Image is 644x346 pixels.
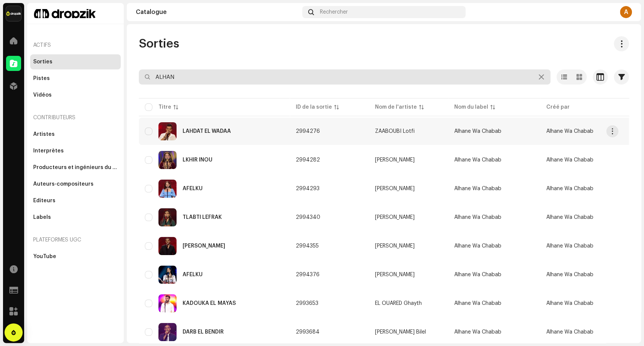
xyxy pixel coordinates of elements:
re-m-nav-item: Labels [30,210,121,225]
img: 1529cb7e-f985-4a8e-b771-c17d8c03f31d [158,180,177,198]
div: KADOUKA EL MAYAS [183,301,236,306]
div: DARB EL BENDIR [183,329,224,335]
span: 2994376 [296,272,320,277]
img: 6b198820-6d9f-4d8e-bd7e-78ab9e57ca24 [6,6,21,21]
div: Producteurs et ingénieurs du son [33,165,118,171]
div: Titre [158,103,171,111]
span: Alhane Wa Chabab [546,301,593,306]
div: ID de la sortie [296,103,332,111]
div: [PERSON_NAME] Bilel [375,329,426,335]
re-a-nav-header: Actifs [30,36,121,54]
span: Alhane Wa Chabab [546,272,593,277]
div: [PERSON_NAME] [375,186,415,191]
span: 2993653 [296,301,318,306]
div: Interprètes [33,148,64,154]
img: 04a57cf1-e5f5-4128-bb99-0137552cf39e [158,208,177,226]
img: 2d5e2f69-50d6-4a5b-93f7-e82bb20c1109 [158,294,177,312]
div: Nom de l'artiste [375,103,417,111]
re-a-nav-header: Contributeurs [30,109,121,127]
span: Alhane Wa Chabab [546,215,593,220]
img: eb85ee63-b218-4071-8081-d282b3316b95 [158,323,177,341]
span: EL OUARED Ghayth [375,301,442,306]
div: Pistes [33,75,50,82]
div: LKHIR INOU [183,157,212,163]
div: AFELKU [183,272,203,277]
div: EL OUARED Ghayth [375,301,422,306]
div: WILI WIL [183,243,225,249]
div: ZAABOUBI Lotfi [375,129,415,134]
div: LAHDAT EL WADAA [183,129,231,134]
img: 222c8679-71db-497f-9a64-4f14d6962774 [158,266,177,284]
span: 2993684 [296,329,320,335]
span: ZADEK Alissia [375,186,442,191]
div: [PERSON_NAME] [375,243,415,249]
input: Rechercher [139,69,550,85]
span: Alhane Wa Chabab [454,329,501,335]
div: Labels [33,214,51,220]
span: Alhane Wa Chabab [454,272,501,277]
div: A [620,6,632,18]
span: 2994340 [296,215,320,220]
img: 1b04fd79-e2c0-4509-9944-6fb2824f3999 [158,122,177,140]
span: Alhane Wa Chabab [546,329,593,335]
span: Alhane Wa Chabab [546,157,593,163]
div: [PERSON_NAME] [375,157,415,163]
re-m-nav-item: Éditeurs [30,193,121,208]
img: 8b2f47a5-03b0-4e4c-b377-708541663115 [158,237,177,255]
span: ZAABOUBI Lotfi [375,129,442,134]
re-m-nav-item: Artistes [30,127,121,142]
div: [PERSON_NAME] [375,272,415,277]
span: 2994293 [296,186,320,191]
span: ZAHOUI Hadjer [375,215,442,220]
span: ZADEK Alissia [375,157,442,163]
span: Rechercher [320,9,348,15]
span: Alhane Wa Chabab [454,129,501,134]
img: 2b0d4f99-cca5-44e2-a572-06ee62ca6753 [158,151,177,169]
span: Alhane Wa Chabab [454,186,501,191]
re-m-nav-item: Pistes [30,71,121,86]
div: Éditeurs [33,198,55,204]
span: Alhane Wa Chabab [454,157,501,163]
div: Auteurs-compositeurs [33,181,94,187]
div: Artistes [33,131,55,137]
span: 2994355 [296,243,319,249]
re-m-nav-item: YouTube [30,249,121,264]
span: 2994282 [296,157,320,163]
span: Alhane Wa Chabab [454,243,501,249]
span: Alhane Wa Chabab [546,243,593,249]
re-m-nav-item: Sorties [30,54,121,69]
span: GHELLAB Thamer Bilel [375,329,442,335]
div: AFELKU [183,186,203,191]
span: 2994276 [296,129,320,134]
span: Alhane Wa Chabab [454,301,501,306]
div: Sorties [33,59,52,65]
div: Catalogue [136,9,299,15]
span: Alhane Wa Chabab [454,215,501,220]
div: YouTube [33,254,56,260]
span: Alhane Wa Chabab [546,129,593,134]
re-m-nav-item: Interprètes [30,143,121,158]
re-m-nav-item: Producteurs et ingénieurs du son [30,160,121,175]
div: Vidéos [33,92,52,98]
span: LARAB Zina [375,272,442,277]
span: Sorties [139,36,179,51]
div: [PERSON_NAME] [375,215,415,220]
re-m-nav-item: Auteurs-compositeurs [30,177,121,192]
re-a-nav-header: Plateformes UGC [30,231,121,249]
span: Alhane Wa Chabab [546,186,593,191]
re-m-nav-item: Vidéos [30,88,121,103]
div: TLABTI LEFRAK [183,215,222,220]
span: KAFOUR Mustapha [375,243,442,249]
div: Open Intercom Messenger [5,323,23,341]
div: Nom du label [454,103,488,111]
